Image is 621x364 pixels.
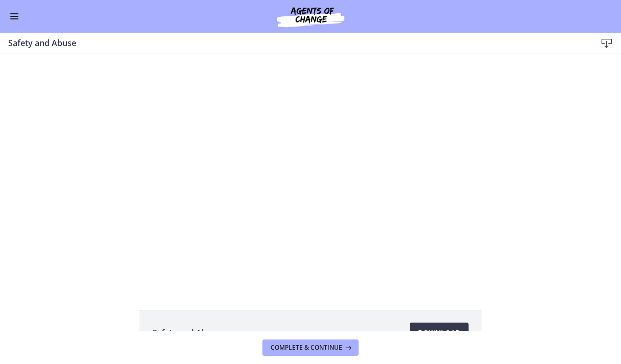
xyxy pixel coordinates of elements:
[152,327,220,339] span: Safety and Abuse
[8,10,20,22] button: Enable menu
[262,339,359,356] button: Complete & continue
[418,327,460,339] span: Download
[8,37,580,49] h3: Safety and Abuse
[271,344,342,352] span: Complete & continue
[249,4,372,29] img: Agents of Change
[410,323,469,343] a: Download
